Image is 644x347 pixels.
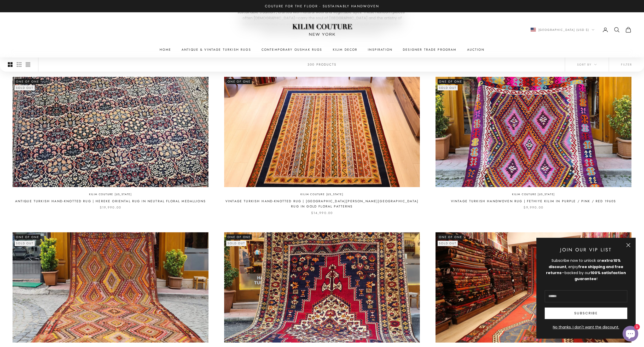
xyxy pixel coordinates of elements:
[368,47,392,52] a: Inspiration
[8,57,13,72] button: Switch to larger product images
[289,18,355,42] img: Logo of Kilim Couture New York
[565,57,609,72] button: Sort by
[182,47,251,52] a: Antique & Vintage Turkish Rugs
[621,326,640,343] inbox-online-store-chat: Shopify online store chat
[545,324,627,330] button: No thanks, I don't want the discount.
[89,192,132,197] a: Kilim Couture [US_STATE]
[100,205,121,210] sale-price: $19,990.00
[333,47,358,52] summary: Kilim Decor
[575,270,626,281] strong: 100% satisfaction guarantee
[531,27,595,32] button: Change country or currency
[15,85,35,90] sold-out-badge: Sold out
[438,234,463,240] span: One of One
[311,210,333,216] sale-price: $14,990.00
[549,258,621,269] strong: extra 10% discount
[438,241,458,246] sold-out-badge: Sold out
[451,199,616,204] a: Vintage Turkish Handwoven Rug | Fethiye Kilim in Purple / Pink / Red 1960s
[531,28,536,32] img: United States
[538,27,589,32] span: [GEOGRAPHIC_DATA] (USD $)
[467,47,484,52] a: Auction
[15,241,35,246] sold-out-badge: Sold out
[512,192,555,197] a: Kilim Couture [US_STATE]
[545,246,627,254] p: Join Our VIP List
[17,57,21,72] button: Switch to smaller product images
[13,47,631,52] nav: Primary navigation
[160,47,171,52] a: Home
[26,57,30,72] button: Switch to compact product images
[531,27,632,33] nav: Secondary navigation
[438,79,463,84] span: One of One
[403,47,457,52] a: Designer Trade Program
[609,57,644,72] button: Filter
[577,62,597,67] span: Sort by
[226,234,252,240] span: One of One
[438,85,458,90] sold-out-badge: Sold out
[524,205,543,210] sale-price: $9,990.00
[15,234,40,240] span: One of One
[536,238,636,339] newsletter-popup: Newsletter popup
[262,47,322,52] a: Contemporary Oushak Rugs
[226,79,252,84] span: One of One
[546,264,623,275] strong: free shipping and free returns
[436,232,631,343] img: oriental Kars Kurdish gallery oversized runner rug from Turkey in oriental red and navy
[300,192,343,197] a: Kilim Couture [US_STATE]
[545,258,627,282] div: Subscribe now to unlock an , enjoy —backed by our !
[308,62,336,67] p: 300 products
[226,241,246,246] sold-out-badge: Sold out
[545,308,627,319] button: Subscribe
[15,79,40,84] span: One of One
[15,199,206,204] a: Antique Turkish Hand-Knotted Rug | Hereke Oriental Rug in Neutral Floral Medallions
[224,199,420,209] a: Vintage Turkish Hand-Knotted Rug | [GEOGRAPHIC_DATA][PERSON_NAME][GEOGRAPHIC_DATA] Rug in Gold Fl...
[265,3,379,9] p: Couture for the Floor · Sustainably Handwoven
